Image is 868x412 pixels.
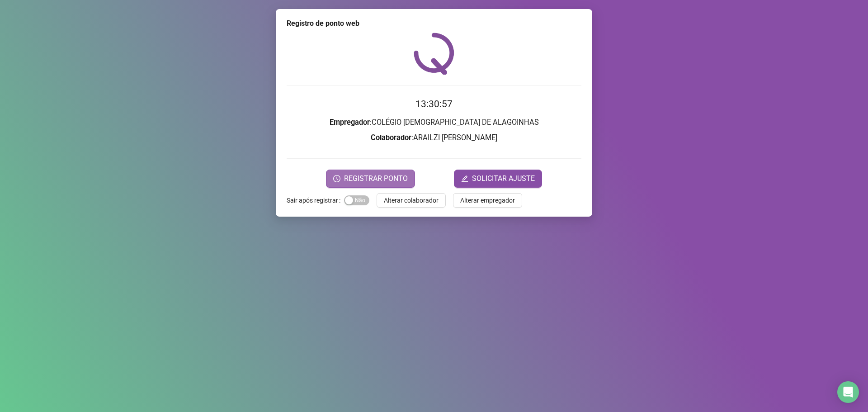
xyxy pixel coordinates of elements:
[460,195,515,205] span: Alterar empregador
[377,193,446,208] button: Alterar colaborador
[287,117,581,128] h3: : COLÉGIO [DEMOGRAPHIC_DATA] DE ALAGOINHAS
[371,133,411,142] strong: Colaborador
[287,132,581,144] h3: : ARAILZI [PERSON_NAME]
[384,195,439,205] span: Alterar colaborador
[414,33,454,75] img: QRPoint
[287,193,344,208] label: Sair após registrar
[344,173,408,184] span: REGISTRAR PONTO
[333,175,340,182] span: clock-circle
[453,193,522,208] button: Alterar empregador
[454,170,542,188] button: editSOLICITAR AJUSTE
[415,99,453,109] time: 13:30:57
[461,175,468,182] span: edit
[837,381,859,403] div: Open Intercom Messenger
[287,18,581,29] div: Registro de ponto web
[330,118,370,127] strong: Empregador
[472,173,535,184] span: SOLICITAR AJUSTE
[326,170,415,188] button: REGISTRAR PONTO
